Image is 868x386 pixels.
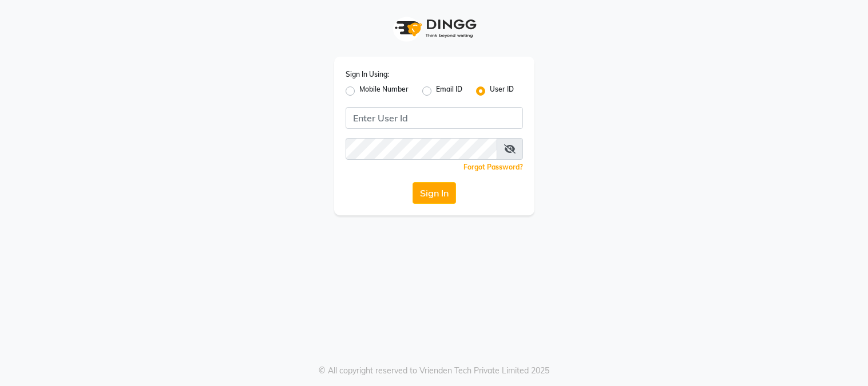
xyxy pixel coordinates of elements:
label: User ID [490,84,514,98]
label: Sign In Using: [346,69,389,80]
input: Username [346,107,523,129]
button: Sign In [413,182,456,204]
img: logo1.svg [389,11,480,45]
label: Email ID [436,84,462,98]
a: Forgot Password? [463,163,523,171]
label: Mobile Number [359,84,409,98]
input: Username [346,138,497,160]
